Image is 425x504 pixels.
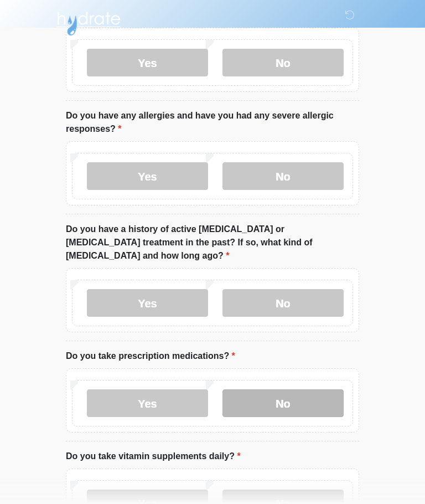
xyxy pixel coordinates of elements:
[66,110,359,136] label: Do you have any allergies and have you had any severe allergic responses?
[55,8,122,37] img: Hydrate IV Bar - Arcadia Logo
[87,390,208,418] label: Yes
[222,390,344,418] label: No
[222,49,344,77] label: No
[66,450,241,464] label: Do you take vitamin supplements daily?
[87,49,208,77] label: Yes
[87,163,208,191] label: Yes
[222,290,344,317] label: No
[66,350,235,363] label: Do you take prescription medications?
[87,290,208,317] label: Yes
[66,223,359,263] label: Do you have a history of active [MEDICAL_DATA] or [MEDICAL_DATA] treatment in the past? If so, wh...
[222,163,344,191] label: No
